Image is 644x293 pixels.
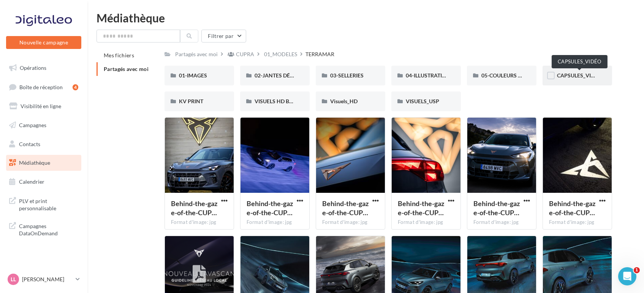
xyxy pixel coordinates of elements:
span: 03-SELLERIES [330,72,364,79]
a: Contacts [5,136,83,152]
div: Format d'image: jpg [322,219,379,226]
a: LL [PERSON_NAME] [6,272,81,287]
div: CAPSULES_VIDÉO [552,55,608,68]
span: PLV et print personnalisable [19,196,78,212]
span: Opérations [20,65,46,71]
button: Filtrer par [201,30,246,43]
span: Contacts [19,140,40,147]
span: Behind-the-gaze-of-the-CUPRA-Terramar_03_HQ [247,199,293,217]
div: Format d'image: jpg [473,219,530,226]
span: 1 [634,267,640,273]
span: Campagnes [19,122,46,128]
span: Behind-the-gaze-of-the-CUPRA-Terramar_04_HQ [398,199,444,217]
a: Campagnes [5,117,83,133]
div: 4 [73,84,78,90]
span: Mes fichiers [104,52,134,58]
span: Visibilité en ligne [21,103,61,109]
span: LL [11,276,16,283]
span: Calendrier [19,178,44,185]
div: Partagés avec moi [175,50,218,58]
a: Opérations [5,60,83,76]
span: Visuels_HD [330,98,358,104]
a: Médiathèque [5,155,83,171]
div: Format d'image: jpg [549,219,606,226]
div: Médiathèque [97,12,635,24]
span: CAPSULES_VIDÉO [557,72,602,79]
span: VISUELS HD BROMURES [255,98,315,104]
a: Campagnes DataOnDemand [5,218,83,240]
div: Format d'image: jpg [171,219,228,226]
span: Behind-the-gaze-of-the-CUPRA-Terramar_02_HQ [171,199,217,217]
div: 01_MODELES [264,50,297,58]
span: Boîte de réception [19,83,63,90]
a: Boîte de réception4 [5,79,83,95]
span: 04-ILLUSTRATIONS [406,72,453,79]
span: Behind-the-gaze-of-the-CUPRA-Terramar_01_HQ [473,199,520,217]
a: Calendrier [5,174,83,190]
span: KV PRINT [179,98,203,104]
div: TERRAMAR [305,50,334,58]
button: Nouvelle campagne [6,36,81,49]
a: Visibilité en ligne [5,98,83,114]
span: Partagés avec moi [104,66,149,72]
p: [PERSON_NAME] [22,276,73,283]
iframe: Intercom live chat [618,267,636,285]
span: Campagnes DataOnDemand [19,221,78,237]
div: Format d'image: jpg [398,219,454,226]
span: VISUELS_USP [406,98,439,104]
span: Médiathèque [19,159,50,166]
span: Behind-the-gaze-of-the-CUPRA-Terramar_06_HQ [322,199,369,217]
div: CUPRA [236,50,254,58]
span: 02-JANTES DÉTOURÉES [255,72,313,79]
span: Behind-the-gaze-of-the-CUPRA-Terramar_05_HQ [549,199,595,217]
span: 01-IMAGES [179,72,207,79]
span: 05-COULEURS CARROSSERIES [481,72,556,79]
div: Format d'image: jpg [247,219,303,226]
a: PLV et print personnalisable [5,193,83,215]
